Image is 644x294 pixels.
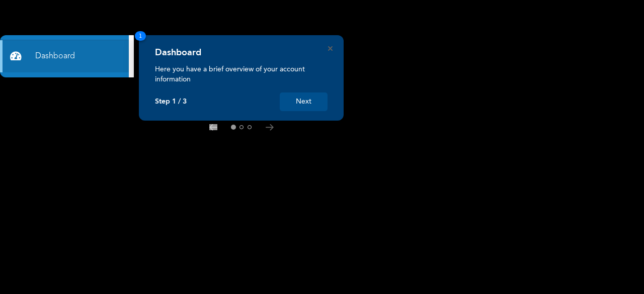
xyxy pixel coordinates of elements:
[280,92,328,111] button: Next
[155,47,201,58] h4: Dashboard
[155,64,328,84] p: Here you have a brief overview of your account information
[328,46,333,51] button: Close
[155,97,187,106] p: Step 1 / 3
[135,31,146,41] span: 1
